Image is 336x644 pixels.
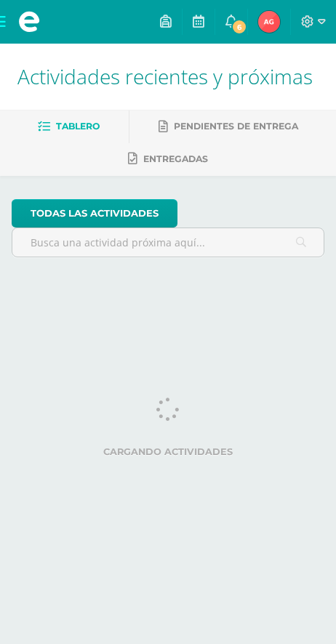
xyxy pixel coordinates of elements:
span: Actividades recientes y próximas [17,63,313,90]
span: Pendientes de entrega [174,121,298,132]
span: Tablero [56,121,100,132]
label: Cargando actividades [12,446,324,457]
span: 6 [231,19,247,35]
span: Entregadas [143,153,208,164]
a: Tablero [38,115,100,138]
input: Busca una actividad próxima aquí... [12,228,324,257]
a: Pendientes de entrega [159,115,298,138]
img: d91f9285f26de701cbe520ecbdca7608.png [258,11,280,33]
a: Entregadas [128,148,208,171]
a: todas las Actividades [12,199,177,228]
